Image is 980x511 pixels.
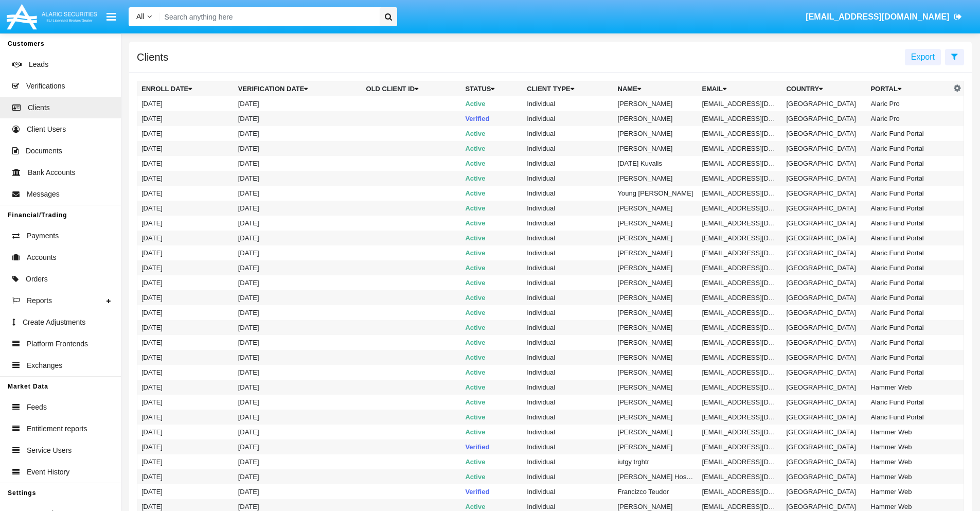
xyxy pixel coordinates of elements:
a: [EMAIL_ADDRESS][DOMAIN_NAME] [801,3,967,31]
td: Active [461,410,523,425]
td: Individual [523,171,613,186]
td: [PERSON_NAME] [614,111,698,126]
td: [DATE] [234,395,362,410]
td: [DATE] [234,126,362,141]
td: Active [461,126,523,141]
td: [GEOGRAPHIC_DATA] [782,126,866,141]
td: [DATE] [234,96,362,111]
input: Search [159,7,376,26]
td: Francizco Teudor [614,484,698,499]
td: [GEOGRAPHIC_DATA] [782,245,866,260]
td: [DATE] [234,216,362,231]
td: [EMAIL_ADDRESS][DOMAIN_NAME] [698,439,782,454]
td: Alaric Fund Portal [866,290,951,305]
td: [PERSON_NAME] [614,380,698,395]
td: Individual [523,365,613,380]
td: [GEOGRAPHIC_DATA] [782,141,866,156]
td: [DATE] [234,156,362,171]
td: Individual [523,305,613,320]
th: Old Client Id [362,81,461,97]
td: Hammer Web [866,439,951,454]
span: Platform Frontends [27,339,88,349]
td: Alaric Fund Portal [866,186,951,201]
td: [DATE] [137,245,234,260]
td: [DATE] [137,365,234,380]
td: [DATE] [137,380,234,395]
td: [DATE] [234,469,362,484]
td: Active [461,425,523,439]
td: Active [461,275,523,290]
span: Reports [27,295,52,306]
td: Individual [523,126,613,141]
td: [EMAIL_ADDRESS][DOMAIN_NAME] [698,395,782,410]
td: Individual [523,245,613,260]
td: [GEOGRAPHIC_DATA] [782,96,866,111]
td: [PERSON_NAME] [614,395,698,410]
h5: Clients [137,53,168,61]
td: [PERSON_NAME] [614,245,698,260]
td: [DATE] [137,171,234,186]
td: [EMAIL_ADDRESS][DOMAIN_NAME] [698,290,782,305]
td: Individual [523,201,613,216]
td: Alaric Fund Portal [866,410,951,425]
td: Alaric Pro [866,96,951,111]
td: [DATE] [137,439,234,454]
td: Individual [523,350,613,365]
td: Individual [523,335,613,350]
td: [DATE] [234,171,362,186]
th: Enroll date [137,81,234,97]
td: [PERSON_NAME] [614,275,698,290]
td: [EMAIL_ADDRESS][DOMAIN_NAME] [698,275,782,290]
td: [DATE] [137,350,234,365]
td: Hammer Web [866,484,951,499]
td: [GEOGRAPHIC_DATA] [782,425,866,439]
td: [EMAIL_ADDRESS][DOMAIN_NAME] [698,260,782,275]
td: [PERSON_NAME] [614,216,698,231]
td: Individual [523,410,613,425]
td: [DATE] [137,216,234,231]
span: Bank Accounts [28,167,76,178]
td: [EMAIL_ADDRESS][DOMAIN_NAME] [698,141,782,156]
td: Alaric Fund Portal [866,395,951,410]
td: [PERSON_NAME] Hose [PERSON_NAME] [614,469,698,484]
td: Individual [523,380,613,395]
td: [DATE] [234,290,362,305]
td: [DATE] [137,201,234,216]
td: Active [461,335,523,350]
td: [DATE] [234,201,362,216]
td: Alaric Fund Portal [866,171,951,186]
td: [DATE] Kuvalis [614,156,698,171]
td: Alaric Fund Portal [866,141,951,156]
td: [GEOGRAPHIC_DATA] [782,186,866,201]
td: [EMAIL_ADDRESS][DOMAIN_NAME] [698,245,782,260]
th: Name [614,81,698,97]
td: Individual [523,231,613,245]
td: [GEOGRAPHIC_DATA] [782,260,866,275]
span: [EMAIL_ADDRESS][DOMAIN_NAME] [806,12,949,21]
td: [GEOGRAPHIC_DATA] [782,439,866,454]
td: [DATE] [137,425,234,439]
td: Active [461,96,523,111]
td: [EMAIL_ADDRESS][DOMAIN_NAME] [698,454,782,469]
td: Individual [523,141,613,156]
td: [DATE] [137,290,234,305]
th: Client Type [523,81,613,97]
span: Leads [29,59,48,70]
td: Alaric Fund Portal [866,231,951,245]
td: Individual [523,439,613,454]
td: [DATE] [137,320,234,335]
td: Individual [523,469,613,484]
span: Feeds [27,402,47,413]
td: [GEOGRAPHIC_DATA] [782,410,866,425]
td: [DATE] [234,454,362,469]
td: [GEOGRAPHIC_DATA] [782,335,866,350]
td: Alaric Fund Portal [866,275,951,290]
td: [PERSON_NAME] [614,410,698,425]
td: [GEOGRAPHIC_DATA] [782,454,866,469]
td: Active [461,380,523,395]
td: [DATE] [137,484,234,499]
td: [DATE] [137,231,234,245]
td: [DATE] [234,305,362,320]
span: Client Users [27,124,66,135]
td: [DATE] [234,186,362,201]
